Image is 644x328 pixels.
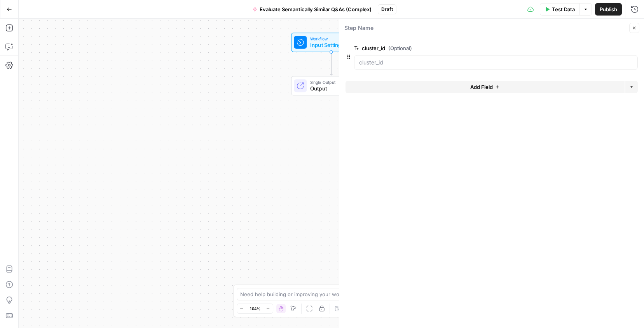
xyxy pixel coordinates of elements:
span: (Optional) [388,44,412,52]
button: Evaluate Semantically Similar Q&As (Complex) [248,3,376,16]
span: Evaluate Semantically Similar Q&As (Complex) [260,5,372,13]
div: WorkflowInput SettingsInputs [269,33,394,52]
span: Publish [600,5,617,13]
span: 104% [250,305,260,312]
span: Workflow [310,35,350,42]
span: Add Field [470,83,493,91]
button: Publish [595,3,622,16]
input: cluster_id [359,59,633,66]
label: cluster_id [354,44,594,52]
g: Edge from start to end [330,52,332,75]
span: Single Output [310,79,354,85]
button: Test Data [540,3,579,16]
div: Single OutputOutputEnd [269,76,394,95]
span: Test Data [552,5,575,13]
span: Draft [381,6,393,13]
span: Output [310,85,354,93]
button: Add Field [346,81,625,93]
span: Input Settings [310,41,350,49]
